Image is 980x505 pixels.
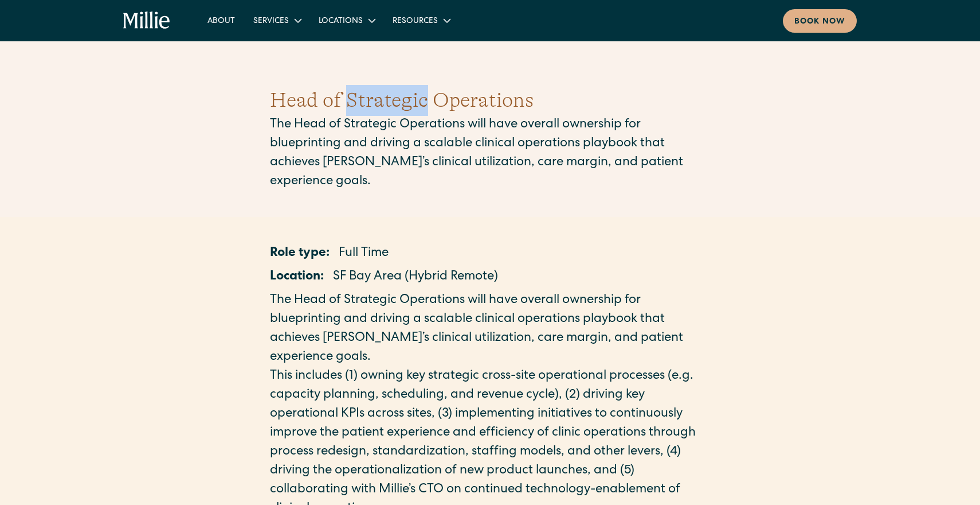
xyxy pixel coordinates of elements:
[270,85,710,116] h1: Head of Strategic Operations
[783,9,857,33] a: Book now
[253,15,289,28] div: Services
[123,11,171,30] a: home
[393,15,438,28] div: Resources
[270,116,710,192] p: The Head of Strategic Operations will have overall ownership for blueprinting and driving a scala...
[270,244,330,263] p: Role type:
[339,244,389,263] p: Full Time
[309,11,383,30] div: Locations
[270,268,324,287] p: Location:
[794,16,845,28] div: Book now
[333,268,498,287] p: SF Bay Area (Hybrid Remote)
[198,11,244,30] a: About
[244,11,309,30] div: Services
[383,11,458,30] div: Resources
[270,292,710,367] p: The Head of Strategic Operations will have overall ownership for blueprinting and driving a scala...
[319,15,363,28] div: Locations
